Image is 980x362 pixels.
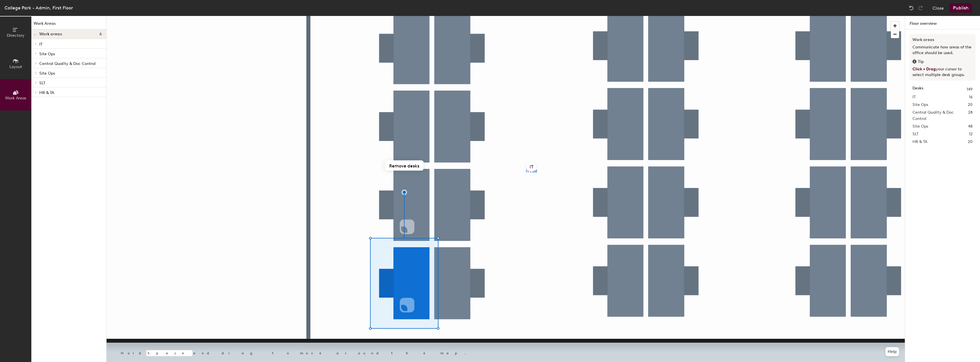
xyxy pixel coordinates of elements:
button: Help [885,347,899,356]
h3: Work areas [912,37,973,43]
p: IT [39,40,102,48]
span: Site Ops [912,123,928,130]
button: Publish [950,3,972,13]
h1: Floor overview [905,16,980,29]
span: 48 [968,123,973,130]
p: Site Ops [39,69,102,77]
p: SLT [39,79,102,86]
strong: Desks [912,86,923,93]
span: IT [912,94,916,100]
span: 6 [99,32,102,36]
span: SLT [912,131,918,137]
p: Site Ops [39,50,102,57]
span: Work areas [39,32,62,36]
p: Communicate how areas of the office should be used. [912,44,973,56]
div: Tip [912,59,973,65]
span: 149 [967,86,973,93]
button: Remove desks [385,160,424,171]
span: Click + Drag [912,67,936,71]
div: IT [526,162,537,171]
img: Redo [918,5,923,11]
span: 28 [968,109,973,122]
span: Central Quality & Doc Control [912,109,968,122]
span: 20 [968,139,973,145]
h1: Work Areas [31,21,106,29]
span: Site Ops [912,102,928,108]
div: College Park - Admin, First Floor [5,4,73,11]
p: your cursor to select multiple desk groups. [912,66,973,78]
p: HR & TA [39,89,102,96]
button: Close [932,3,944,13]
p: Central Quality & Doc Control [39,60,102,67]
span: 16 [969,94,973,100]
span: 12 [969,131,973,137]
span: Directory [7,33,24,38]
img: Undo [908,5,914,11]
span: HR & TA [912,139,927,145]
span: 20 [968,102,973,108]
span: Layout [9,64,22,69]
span: Work Areas [5,96,26,101]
